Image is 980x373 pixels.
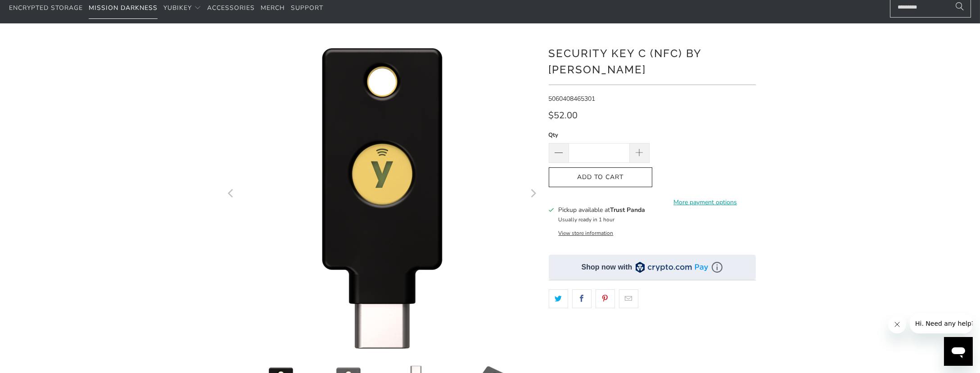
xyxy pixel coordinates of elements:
[944,337,973,366] iframe: Button to launch messaging window
[596,289,615,308] a: Share this on Pinterest
[558,229,613,237] button: View store information
[225,37,540,352] a: Security Key C (NFC) by Yubico - Trust Panda
[89,4,158,12] span: Mission Darkness
[261,4,285,12] span: Merch
[619,289,638,308] a: Email this to a friend
[163,4,192,12] span: YubiKey
[910,314,973,333] iframe: Message from company
[549,94,596,103] span: 5060408465301
[549,44,756,78] h1: Security Key C (NFC) by [PERSON_NAME]
[610,206,645,214] b: Trust Panda
[549,289,568,308] a: Share this on Twitter
[582,262,632,272] div: Shop now with
[558,174,643,181] span: Add to Cart
[549,324,756,354] iframe: Reviews Widget
[207,4,255,12] span: Accessories
[9,4,83,12] span: Encrypted Storage
[291,4,323,12] span: Support
[655,198,756,207] a: More payment options
[549,167,652,188] button: Add to Cart
[224,37,239,352] button: Previous
[888,315,906,333] iframe: Close message
[558,216,614,223] small: Usually ready in 1 hour
[5,6,65,13] span: Hi. Need any help?
[526,37,540,352] button: Next
[558,205,645,215] h3: Pickup available at
[549,130,650,140] label: Qty
[549,109,578,121] span: $52.00
[572,289,592,308] a: Share this on Facebook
